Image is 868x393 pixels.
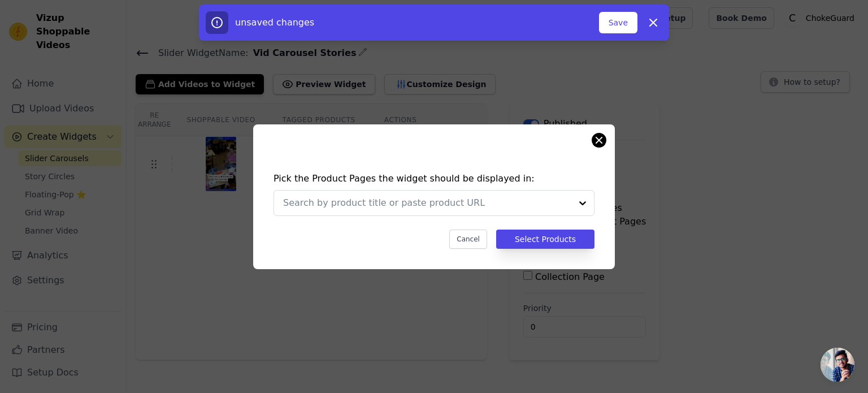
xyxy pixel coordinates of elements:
input: Search by product title or paste product URL [283,196,571,210]
button: Cancel [449,230,487,249]
button: Save [599,12,637,33]
button: Close modal [592,133,606,147]
h4: Pick the Product Pages the widget should be displayed in: [274,172,594,185]
div: Open chat [821,348,854,382]
span: unsaved changes [235,17,314,28]
button: Select Products [496,230,594,249]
